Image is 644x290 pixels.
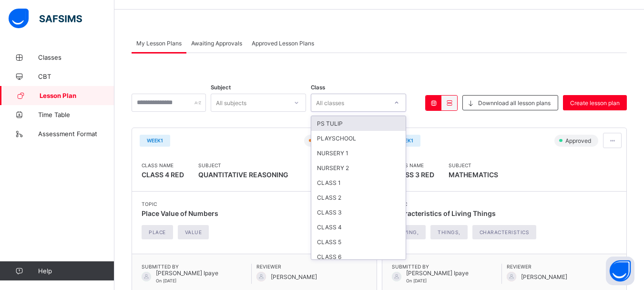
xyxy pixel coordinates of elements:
div: PLAYSCHOOL [311,131,406,146]
span: On [DATE] [156,278,176,283]
img: safsims [9,9,82,29]
span: things, [438,229,460,235]
span: Reviewer [256,264,367,269]
span: CLASS 3 RED [392,171,434,179]
span: Approved Lesson Plans [252,40,314,47]
span: [PERSON_NAME] Ipaye [156,269,218,277]
span: Submitted By [392,264,501,269]
span: Characteristics of Living Things [392,209,496,217]
span: living, [399,229,419,235]
span: Topic [142,201,218,207]
span: Class Name [142,162,184,168]
span: Place Value of Numbers [142,209,218,217]
span: Subject [198,162,288,168]
span: Class Name [392,162,434,168]
span: Class [311,84,325,91]
span: Reviewer [507,264,617,269]
span: Create lesson plan [570,99,620,107]
span: CLASS 4 RED [142,171,184,179]
span: Assessment Format [38,130,114,138]
div: CLASS 6 [311,249,406,264]
span: [PERSON_NAME] [271,273,317,280]
span: Awaiting Approvals [191,40,242,47]
div: All subjects [216,94,246,112]
div: CLASS 4 [311,220,406,235]
span: [PERSON_NAME] [521,273,567,280]
span: QUANTITATIVE REASONING [198,168,288,182]
span: [PERSON_NAME] Ipaye [406,269,469,277]
span: value [185,229,202,235]
span: CBT [38,73,114,80]
span: Submitted By [142,264,251,269]
span: MATHEMATICS [449,168,498,182]
span: Help [38,267,114,275]
div: CLASS 2 [311,190,406,205]
span: characteristics [480,229,530,235]
span: Time Table [38,111,114,118]
span: Subject [211,84,231,91]
div: NURSERY 1 [311,146,406,161]
div: CLASS 1 [311,175,406,190]
span: On [DATE] [406,278,427,283]
span: Topic [392,201,542,207]
div: NURSERY 2 [311,161,406,175]
span: Lesson Plan [40,92,114,99]
span: Subject [449,162,498,168]
div: PS TULIP [311,116,406,131]
span: place [149,229,166,235]
button: Open asap [606,257,634,285]
div: CLASS 3 [311,205,406,220]
span: Downnload all lesson plans [478,99,551,107]
div: All classes [316,94,344,112]
div: CLASS 5 [311,235,406,249]
span: Classes [38,54,114,61]
span: Approved [564,137,594,144]
span: My Lesson Plans [136,40,182,47]
span: Week1 [147,138,163,143]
